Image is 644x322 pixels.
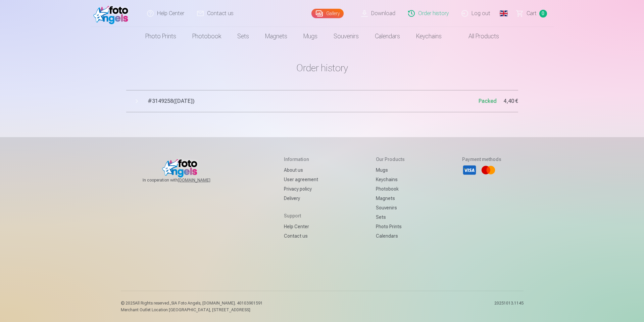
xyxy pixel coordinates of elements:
span: SIA Foto Angels, [DOMAIN_NAME]. 40103901591 [171,301,263,306]
h5: Support [284,212,318,219]
a: Calendars [376,231,405,241]
a: Photo prints [376,222,405,231]
a: Delivery [284,194,318,203]
h1: Order history [126,62,518,74]
span: In cooperation with [143,177,227,183]
span: Сart [527,9,537,17]
a: Contact us [284,231,318,241]
span: # 3149258 ( [DATE] ) [148,97,479,105]
a: Keychains [376,175,405,184]
a: [DOMAIN_NAME] [178,177,227,183]
a: Souvenirs [376,203,405,212]
span: 0 [539,10,547,17]
a: User agreement [284,175,318,184]
a: Magnets [257,27,295,46]
a: Calendars [367,27,408,46]
p: © 2025 All Rights reserved. , [121,300,263,306]
a: Photobook [376,184,405,194]
a: Mugs [376,165,405,175]
a: About us [284,165,318,175]
a: Magnets [376,194,405,203]
h5: Payment methods [462,156,501,163]
h5: Our products [376,156,405,163]
a: Gallery [311,9,344,18]
h5: Information [284,156,318,163]
li: Mastercard [481,163,496,177]
p: Merchant Outlet Location [GEOGRAPHIC_DATA], [STREET_ADDRESS] [121,307,263,313]
p: 20251013.1145 [494,300,524,313]
a: Photo prints [137,27,184,46]
a: Photobook [184,27,229,46]
a: Sets [229,27,257,46]
a: Mugs [295,27,326,46]
a: Keychains [408,27,450,46]
button: #3149258([DATE])Packed4,40 € [126,90,518,112]
a: Privacy policy [284,184,318,194]
a: Souvenirs [326,27,367,46]
a: Sets [376,212,405,222]
span: Packed [479,98,497,104]
a: All products [450,27,507,46]
span: 4,40 € [503,97,518,105]
a: Help Center [284,222,318,231]
img: /fa2 [93,3,132,24]
li: Visa [462,163,477,177]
